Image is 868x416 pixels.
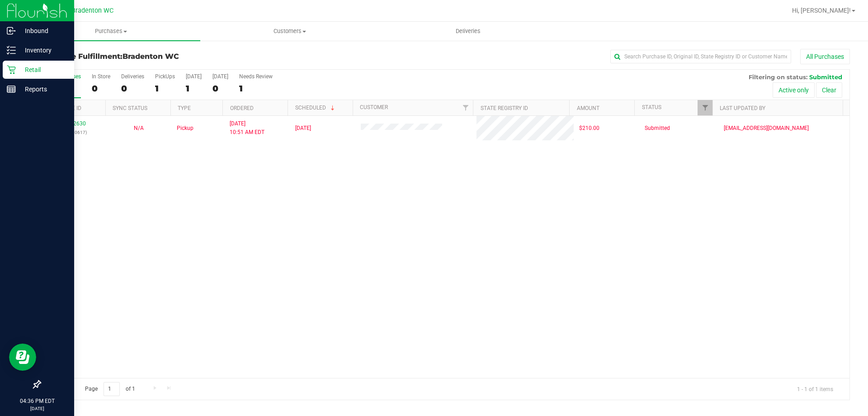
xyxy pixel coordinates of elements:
p: Retail [16,64,70,75]
span: Purchases [22,27,200,35]
div: 0 [121,83,144,94]
inline-svg: Retail [7,65,16,74]
div: 1 [239,83,273,94]
input: Search Purchase ID, Original ID, State Registry ID or Customer Name... [610,50,791,63]
span: [EMAIL_ADDRESS][DOMAIN_NAME] [724,124,809,133]
div: In Store [92,73,110,80]
div: Deliveries [121,73,144,80]
a: Customers [200,22,379,41]
span: Submitted [645,124,670,133]
a: Filter [458,100,473,115]
button: Active only [773,82,815,98]
div: [DATE] [186,73,202,80]
a: Last Updated By [720,105,765,111]
a: 11842630 [61,120,86,127]
a: Customer [360,104,388,110]
p: Inventory [16,45,70,56]
p: Inbound [16,25,70,36]
div: 0 [212,83,228,94]
span: Hi, [PERSON_NAME]! [792,7,851,14]
p: Reports [16,84,70,95]
div: [DATE] [212,73,228,80]
span: 1 - 1 of 1 items [790,382,840,396]
span: Customers [201,27,378,35]
a: Type [178,105,191,111]
div: Needs Review [239,73,273,80]
span: Filtering on status: [749,73,807,81]
a: Ordered [230,105,254,111]
p: 04:36 PM EDT [4,397,70,405]
inline-svg: Inbound [7,26,16,35]
inline-svg: Reports [7,85,16,94]
span: Bradenton WC [123,52,179,61]
div: 1 [186,83,202,94]
button: Clear [816,82,842,98]
a: Deliveries [379,22,557,41]
a: Purchases [22,22,200,41]
a: Filter [698,100,712,115]
div: PickUps [155,73,175,80]
iframe: Resource center [9,344,36,371]
div: 0 [92,83,110,94]
a: Status [642,104,661,110]
input: 1 [104,382,120,396]
a: State Registry ID [481,105,528,111]
button: All Purchases [800,49,850,64]
inline-svg: Inventory [7,46,16,55]
a: Scheduled [295,105,336,111]
span: [DATE] 10:51 AM EDT [230,120,264,137]
span: Page of 1 [77,382,142,396]
span: Deliveries [443,27,493,35]
span: Submitted [809,73,842,81]
span: Not Applicable [134,125,144,131]
button: N/A [134,124,144,133]
a: Amount [577,105,599,111]
span: Pickup [177,124,193,133]
span: [DATE] [295,124,311,133]
span: Bradenton WC [71,7,113,14]
span: $210.00 [579,124,599,133]
h3: Purchase Fulfillment: [40,53,310,61]
p: [DATE] [4,405,70,412]
div: 1 [155,83,175,94]
a: Sync Status [113,105,147,111]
